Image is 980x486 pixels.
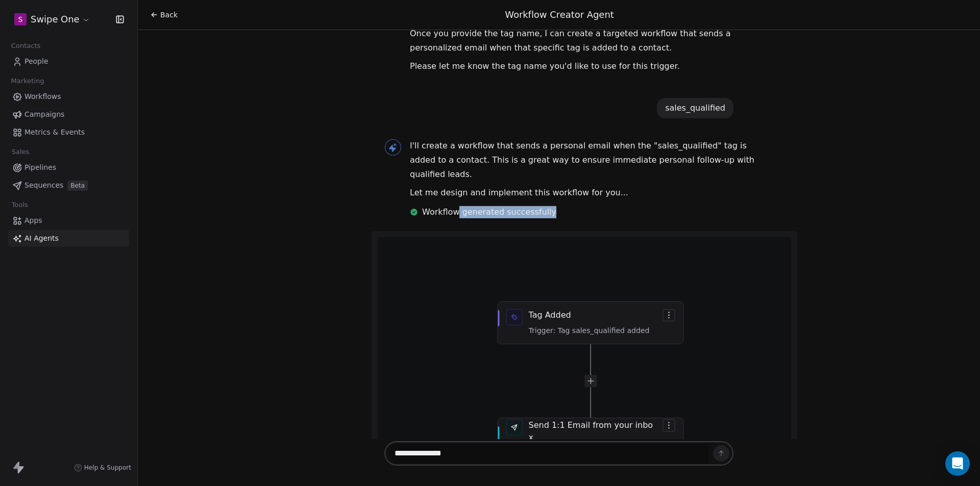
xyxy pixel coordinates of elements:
span: Workflow Creator Agent [505,9,614,20]
p: Let me design and implement this workflow for you... [410,186,759,200]
span: Apps [24,215,42,226]
span: S [18,14,23,24]
span: Tools [7,197,32,213]
span: Swipe One [31,13,80,26]
span: AI Agents [24,233,59,244]
a: Apps [8,212,129,229]
span: Sequences [24,180,63,191]
a: SequencesBeta [8,177,129,194]
span: Marketing [7,73,48,89]
span: Back [160,10,178,20]
div: Open Intercom Messenger [945,451,970,476]
span: Contacts [7,38,45,54]
a: Campaigns [8,106,129,123]
a: Workflows [8,88,129,105]
div: sales_qualified [665,102,725,114]
span: Sales [7,144,34,160]
span: Help & Support [84,464,131,472]
button: SSwipe One [12,11,92,28]
a: Help & Support [74,464,131,472]
a: Pipelines [8,159,129,176]
span: Campaigns [24,109,64,120]
a: Metrics & Events [8,124,129,141]
span: Beta [67,181,88,191]
span: Workflow generated successfully [422,206,556,218]
span: Metrics & Events [24,127,85,138]
p: Please let me know the tag name you'd like to use for this trigger. [410,59,733,73]
a: AI Agents [8,230,129,247]
span: People [24,56,48,67]
p: I'll create a workflow that sends a personal email when the "sales_qualified" tag is added to a c... [410,139,759,182]
a: People [8,53,129,70]
span: Workflows [24,91,61,102]
span: Pipelines [24,162,56,173]
p: Once you provide the tag name, I can create a targeted workflow that sends a personalized email w... [410,27,733,55]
